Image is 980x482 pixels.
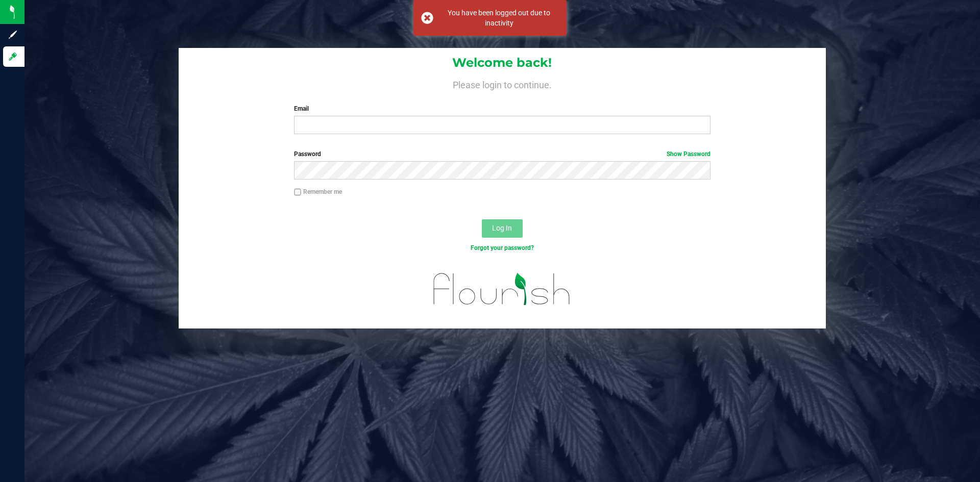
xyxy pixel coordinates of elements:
a: Show Password [667,150,710,158]
button: Log In [482,219,523,238]
span: Password [294,150,321,158]
img: flourish_logo.svg [421,263,583,315]
div: You have been logged out due to inactivity [439,8,559,28]
h1: Welcome back! [179,56,826,69]
inline-svg: Log in [8,52,18,62]
input: Remember me [294,189,301,196]
label: Email [294,104,710,113]
span: Log In [492,224,512,232]
inline-svg: Sign up [8,30,18,40]
h4: Please login to continue. [179,78,826,90]
a: Forgot your password? [471,244,534,251]
label: Remember me [294,187,342,196]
